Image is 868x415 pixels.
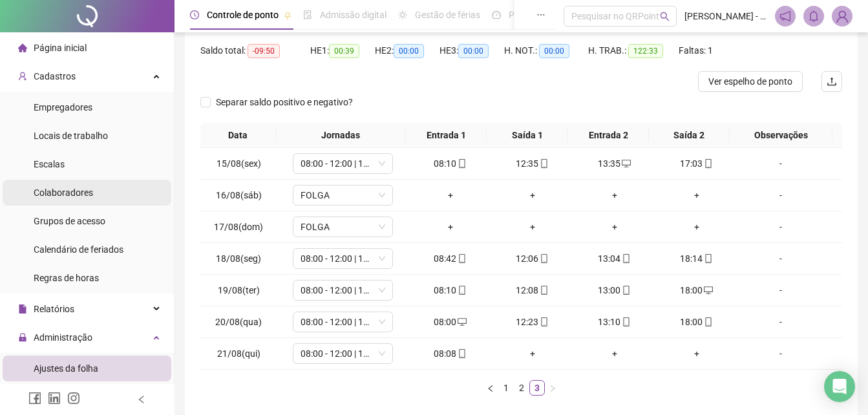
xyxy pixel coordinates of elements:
th: Data [200,123,276,148]
div: 08:10 [414,283,486,297]
span: mobile [703,254,713,263]
div: HE 1: [310,43,375,58]
span: 122:33 [628,44,663,58]
span: Escalas [34,159,65,169]
span: search [660,12,670,21]
img: 85294 [832,6,852,26]
a: 2 [514,381,529,395]
span: 18/08(seg) [216,253,261,264]
div: + [496,188,568,202]
span: right [549,385,556,392]
span: bell [808,10,820,22]
span: mobile [703,317,713,326]
span: down [378,223,386,231]
div: + [578,220,650,234]
span: Observações [735,128,827,142]
span: [PERSON_NAME] - Tecsar Engenharia [684,9,767,23]
span: Relatórios [34,304,74,314]
span: 00:00 [539,44,569,58]
span: 00:00 [394,44,424,58]
span: 21/08(qui) [217,348,260,359]
span: desktop [456,317,467,326]
div: 08:00 [414,315,486,329]
span: Admissão digital [320,10,386,20]
span: 19/08(ter) [218,285,260,295]
span: desktop [620,159,631,168]
div: H. TRAB.: [588,43,679,58]
span: clock-circle [190,10,199,19]
span: Grupos de acesso [34,216,105,226]
span: down [378,350,386,357]
th: Jornadas [276,123,407,148]
div: 12:23 [496,315,568,329]
span: mobile [620,317,631,326]
th: Saída 2 [649,123,730,148]
span: Empregadores [34,102,92,112]
div: HE 3: [439,43,504,58]
span: down [378,286,386,294]
div: - [743,283,819,297]
div: + [578,188,650,202]
div: - [743,188,819,202]
div: 08:08 [414,346,486,361]
div: 12:06 [496,251,568,266]
span: 00:00 [458,44,489,58]
span: Locais de trabalho [34,131,108,141]
span: Faltas: 1 [679,45,713,56]
span: FOLGA [301,186,385,205]
button: right [545,380,560,396]
div: 18:00 [661,315,732,329]
span: mobile [620,254,631,263]
div: + [414,220,486,234]
span: ellipsis [536,10,545,19]
span: mobile [538,286,549,295]
span: linkedin [48,392,61,405]
span: Regras de horas [34,273,99,283]
div: 12:08 [496,283,568,297]
span: mobile [538,159,549,168]
span: 00:39 [329,44,359,58]
div: + [578,346,650,361]
div: + [496,346,568,361]
span: left [487,385,494,392]
span: 17/08(dom) [214,222,263,232]
li: Página anterior [483,380,498,396]
span: down [378,318,386,326]
span: dashboard [492,10,501,19]
span: 08:00 - 12:00 | 13:00 - 18:00 [301,249,385,268]
div: + [661,188,732,202]
div: 13:04 [578,251,650,266]
div: H. NOT.: [504,43,588,58]
span: -09:50 [248,44,280,58]
div: 08:10 [414,156,486,171]
div: - [743,156,819,171]
span: Página inicial [34,43,87,53]
span: notification [779,10,791,22]
th: Entrada 1 [406,123,487,148]
div: + [661,346,732,361]
li: 2 [514,380,529,396]
span: down [378,160,386,167]
div: - [743,315,819,329]
span: Ver espelho de ponto [708,74,792,89]
span: mobile [538,254,549,263]
span: mobile [620,286,631,295]
th: Observações [730,123,832,148]
li: 3 [529,380,545,396]
th: Saída 1 [487,123,567,148]
li: Próxima página [545,380,560,396]
div: - [743,220,819,234]
span: mobile [703,159,713,168]
span: mobile [538,317,549,326]
span: sun [398,10,407,19]
th: Entrada 2 [567,123,648,148]
span: mobile [456,254,467,263]
span: instagram [67,392,80,405]
button: Ver espelho de ponto [698,71,803,92]
span: Calendário de feriados [34,244,123,255]
div: + [414,188,486,202]
div: 12:35 [496,156,568,171]
span: lock [18,333,27,342]
span: Cadastros [34,71,76,81]
span: Administração [34,332,92,343]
